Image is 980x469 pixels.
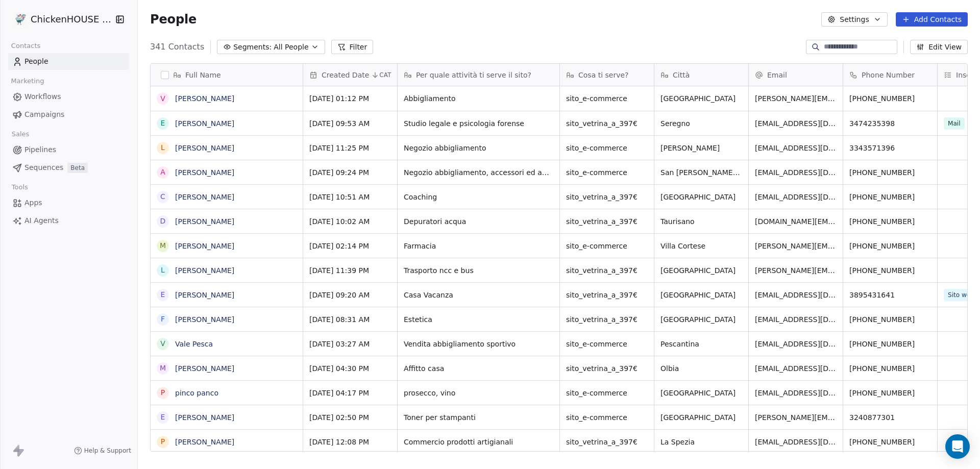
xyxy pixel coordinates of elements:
div: M [160,363,166,374]
button: Add Contacts [896,12,968,27]
span: [DATE] 12:08 PM [309,437,391,447]
span: Per quale attività ti serve il sito? [416,70,531,80]
a: [PERSON_NAME] [175,193,234,201]
span: People [150,12,197,27]
button: Edit View [910,40,968,54]
span: [GEOGRAPHIC_DATA] [660,192,742,202]
a: [PERSON_NAME] [175,438,234,446]
span: Campaigns [24,109,64,120]
span: sito_e-commerce [566,143,648,153]
span: Workflows [24,91,61,102]
span: Sito web [944,289,978,301]
span: sito_vetrina_a_397€ [566,363,648,374]
span: [GEOGRAPHIC_DATA] [660,314,742,325]
div: E [161,289,165,300]
span: Abbigliamento [404,93,553,104]
span: Depuratori acqua [404,216,553,227]
div: Per quale attività ti serve il sito? [398,64,559,86]
a: Pipelines [8,141,129,158]
span: [PHONE_NUMBER] [849,388,931,398]
span: [DATE] 04:17 PM [309,388,391,398]
span: Contacts [7,38,45,54]
div: L [161,265,165,276]
a: SequencesBeta [8,159,129,176]
div: E [161,412,165,423]
div: grid [151,86,303,452]
span: [EMAIL_ADDRESS][DOMAIN_NAME] [755,118,837,129]
div: F [161,314,165,325]
span: Email [767,70,787,80]
span: [GEOGRAPHIC_DATA] [660,265,742,276]
a: Workflows [8,88,129,105]
span: San [PERSON_NAME] sul [PERSON_NAME] [660,167,742,178]
div: Full Name [151,64,303,86]
span: sito_e-commerce [566,388,648,398]
span: sito_e-commerce [566,412,648,423]
span: sito_e-commerce [566,339,648,349]
a: [PERSON_NAME] [175,217,234,226]
a: pinco panco [175,389,218,397]
span: prosecco, vino [404,388,553,398]
span: [PHONE_NUMBER] [849,93,931,104]
a: AI Agents [8,212,129,229]
span: [GEOGRAPHIC_DATA] [660,93,742,104]
span: Pescantina [660,339,742,349]
div: V [160,93,165,104]
button: Settings [821,12,887,27]
div: Open Intercom Messenger [945,434,970,459]
span: [DATE] 09:20 AM [309,290,391,300]
span: 3474235398 [849,118,931,129]
a: [PERSON_NAME] [175,413,234,422]
span: Cosa ti serve? [578,70,629,80]
span: [GEOGRAPHIC_DATA] [660,290,742,300]
a: Campaigns [8,106,129,123]
span: [DATE] 09:24 PM [309,167,391,178]
span: [DATE] 11:25 PM [309,143,391,153]
span: Apps [24,198,42,208]
span: [PHONE_NUMBER] [849,363,931,374]
span: Marketing [7,73,48,89]
span: Sales [7,127,34,142]
span: [PHONE_NUMBER] [849,339,931,349]
span: [DATE] 03:27 AM [309,339,391,349]
div: V [160,338,165,349]
a: Vale Pesca [175,340,213,348]
span: Taurisano [660,216,742,227]
span: [PERSON_NAME][EMAIL_ADDRESS][DOMAIN_NAME] [755,241,837,251]
a: [PERSON_NAME] [175,168,234,177]
span: sito_vetrina_a_397€ [566,216,648,227]
span: [GEOGRAPHIC_DATA] [660,388,742,398]
span: All People [274,42,308,53]
a: [PERSON_NAME] [175,315,234,324]
span: [PHONE_NUMBER] [849,314,931,325]
span: sito_e-commerce [566,241,648,251]
span: People [24,56,48,67]
span: Estetica [404,314,553,325]
span: [PHONE_NUMBER] [849,167,931,178]
span: [EMAIL_ADDRESS][DOMAIN_NAME] [755,437,837,447]
span: Phone Number [862,70,915,80]
span: [EMAIL_ADDRESS][DOMAIN_NAME] [755,314,837,325]
span: [DATE] 04:30 PM [309,363,391,374]
span: [EMAIL_ADDRESS][DOMAIN_NAME] [755,167,837,178]
a: [PERSON_NAME] [175,242,234,250]
span: Full Name [185,70,221,80]
span: [DATE] 10:02 AM [309,216,391,227]
div: Città [654,64,748,86]
span: Casa Vacanza [404,290,553,300]
div: Phone Number [843,64,937,86]
div: Cosa ti serve? [560,64,654,86]
span: Segments: [233,42,272,53]
div: D [160,216,166,227]
a: Help & Support [74,447,131,455]
span: Pipelines [24,144,56,155]
a: [PERSON_NAME] [175,266,234,275]
span: 3343571396 [849,143,931,153]
span: Commercio prodotti artigianali [404,437,553,447]
span: [DATE] 01:12 PM [309,93,391,104]
span: [PERSON_NAME] [660,143,742,153]
span: Vendita abbigliamento sportivo [404,339,553,349]
div: p [161,387,165,398]
div: C [160,191,165,202]
span: Farmacia [404,241,553,251]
